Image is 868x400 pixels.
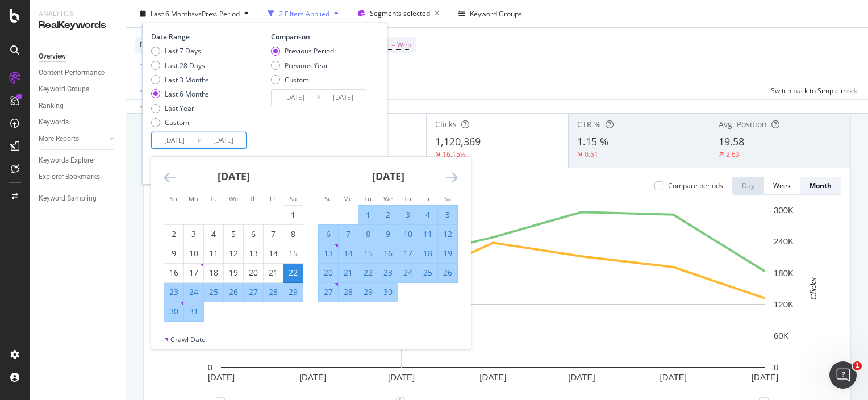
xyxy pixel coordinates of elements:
div: Last Year [165,103,194,113]
div: 9 [164,248,183,259]
div: 14 [339,248,358,259]
td: Selected. Saturday, April 19, 2025 [438,244,458,263]
span: Avg. Position [719,119,767,130]
td: Choose Wednesday, March 5, 2025 as your check-out date. It’s available. [224,224,244,244]
div: 2 [164,228,183,240]
div: Custom [285,74,309,84]
text: 60K [774,331,789,340]
text: [DATE] [299,372,326,382]
td: Choose Tuesday, March 11, 2025 as your check-out date. It’s available. [204,244,224,263]
div: 4 [204,228,223,240]
div: 25 [204,286,223,298]
div: Week [773,181,791,190]
div: Overview [39,51,66,63]
a: Ranking [39,100,118,112]
div: Date Range [151,32,259,41]
div: 16.15% [443,149,466,159]
text: 0 [774,363,778,372]
a: Keywords [39,116,118,128]
a: More Reports [39,133,106,145]
td: Selected. Friday, April 18, 2025 [418,244,438,263]
td: Selected. Monday, April 21, 2025 [339,263,358,282]
td: Selected. Thursday, April 3, 2025 [398,205,418,224]
div: 28 [339,286,358,298]
small: Su [170,194,177,203]
div: 19 [224,267,243,278]
div: 21 [339,267,358,278]
td: Selected. Tuesday, April 22, 2025 [358,263,378,282]
div: 2.63 [726,149,740,159]
text: [DATE] [752,372,778,382]
div: 8 [358,228,378,240]
div: Custom [271,74,334,84]
div: 29 [283,286,303,298]
div: Keyword Groups [39,84,89,95]
td: Selected. Monday, April 14, 2025 [339,244,358,263]
text: [DATE] [208,372,235,382]
td: Selected. Saturday, April 12, 2025 [438,224,458,244]
div: Comparison [271,32,370,41]
div: 22 [283,267,303,278]
td: Choose Friday, March 21, 2025 as your check-out date. It’s available. [264,263,283,282]
td: Selected. Wednesday, April 9, 2025 [378,224,398,244]
td: Choose Tuesday, March 4, 2025 as your check-out date. It’s available. [204,224,224,244]
a: Keyword Groups [39,84,118,95]
small: Sa [444,194,451,203]
div: Analytics [39,9,116,19]
button: Switch back to Simple mode [766,81,859,99]
td: Selected. Wednesday, April 30, 2025 [378,282,398,302]
div: 17 [398,248,418,259]
td: Choose Saturday, March 1, 2025 as your check-out date. It’s available. [283,205,303,224]
div: Last 3 Months [165,74,209,84]
text: 180K [774,268,794,278]
div: Crawl Date [170,335,206,344]
td: Selected. Sunday, April 6, 2025 [319,224,339,244]
div: Previous Year [271,60,334,70]
div: 10 [398,228,418,240]
div: Keyword Sampling [39,193,97,205]
div: Last 6 Months [151,89,209,99]
td: Selected. Tuesday, April 8, 2025 [358,224,378,244]
span: 1,120,369 [435,135,481,148]
div: 27 [319,286,338,298]
text: [DATE] [388,372,415,382]
div: Previous Period [285,46,334,56]
div: 9 [378,228,398,240]
td: Selected. Saturday, April 26, 2025 [438,263,458,282]
div: Content Performance [39,67,105,79]
td: Choose Thursday, March 13, 2025 as your check-out date. It’s available. [244,244,264,263]
div: 23 [164,286,183,298]
span: vs Prev. Period [195,9,240,18]
div: RealKeywords [39,19,116,32]
td: Selected. Friday, April 11, 2025 [418,224,438,244]
span: CTR % [577,119,601,130]
td: Choose Friday, March 7, 2025 as your check-out date. It’s available. [264,224,283,244]
td: Selected. Sunday, April 27, 2025 [319,282,339,302]
small: Mo [343,194,353,203]
span: Clicks [435,119,457,130]
button: Add Filter [135,58,181,72]
span: Segments selected [370,9,430,18]
td: Selected. Wednesday, April 16, 2025 [378,244,398,263]
td: Choose Sunday, March 2, 2025 as your check-out date. It’s available. [164,224,184,244]
div: 0.51 [585,149,598,159]
div: 31 [184,306,203,317]
div: 16 [164,267,183,278]
small: Fr [424,194,431,203]
span: Last 6 Months [151,9,195,18]
td: Choose Sunday, March 9, 2025 as your check-out date. It’s available. [164,244,184,263]
div: Switch back to Simple mode [771,85,859,95]
td: Selected. Sunday, March 23, 2025 [164,282,184,302]
div: 20 [319,267,338,278]
td: Selected. Friday, March 28, 2025 [264,282,283,302]
text: [DATE] [660,372,687,382]
td: Selected. Friday, April 25, 2025 [418,263,438,282]
span: 1.15 % [577,135,608,148]
div: 14 [264,248,283,259]
div: Month [809,181,832,190]
button: Keyword Groups [454,5,527,23]
div: 15 [283,248,303,259]
div: Previous Year [285,60,328,70]
div: 5 [224,228,243,240]
a: Overview [39,51,118,63]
